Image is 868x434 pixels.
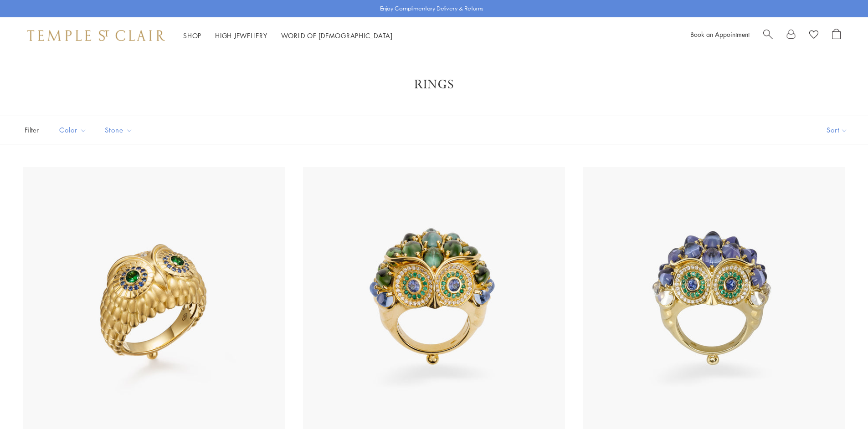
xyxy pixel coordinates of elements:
a: Open Shopping Bag [832,29,841,42]
nav: Main navigation [183,30,393,41]
img: Temple St. Clair [27,30,165,41]
span: Color [55,124,93,136]
p: Enjoy Complimentary Delivery & Returns [380,4,483,13]
img: 18K Indicolite Temple Owl Ring [303,167,565,429]
a: World of [DEMOGRAPHIC_DATA]World of [DEMOGRAPHIC_DATA] [281,31,393,40]
img: R36865-OWLTGBS [23,167,285,429]
a: ShopShop [183,31,201,40]
button: Show sort by [806,116,868,144]
img: 18K Tanzanite Temple Owl Ring [583,167,845,429]
h1: Rings [36,77,832,93]
a: Search [763,29,773,42]
a: Book an Appointment [690,30,750,39]
a: High JewelleryHigh Jewellery [215,31,267,40]
a: View Wishlist [809,29,818,42]
button: Stone [98,120,139,140]
button: Color [52,120,93,140]
span: Stone [100,124,139,136]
